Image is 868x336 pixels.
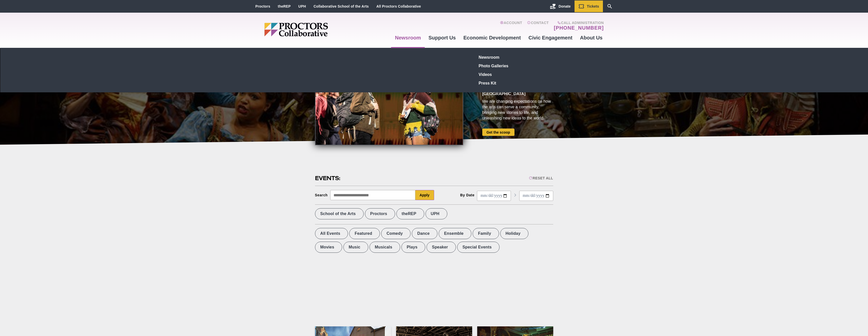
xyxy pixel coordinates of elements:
span: Donate [559,4,570,8]
label: Movies [315,242,342,253]
a: Get the scoop [482,129,514,136]
a: About Us [576,31,606,45]
a: Tickets [575,1,603,12]
a: Collaborative School of the Arts [313,4,369,8]
a: Civic Engagement [525,31,576,45]
div: Reset All [529,176,553,180]
a: theREP [278,4,291,8]
label: Proctors [365,208,395,219]
a: Search [603,1,617,12]
label: UPH [426,208,447,219]
label: Ensemble [439,228,471,239]
a: UPH [298,4,306,8]
img: Proctors logo [264,23,367,36]
label: Holiday [500,228,528,239]
a: Press Kit [477,79,551,87]
label: Comedy [381,228,411,239]
div: We are changing expectations on how the arts can serve a community, bringing new stories to life,... [482,99,553,121]
a: Economic Development [460,31,525,45]
a: Support Us [425,31,460,45]
label: Featured [349,228,380,239]
span: Call Administration [552,21,604,25]
h2: Events: [315,174,341,182]
label: theREP [396,208,424,219]
label: School of the Arts [315,208,364,219]
a: All Proctors Collaborative [376,4,421,8]
label: Plays [401,242,426,253]
label: Musicals [370,242,400,253]
div: By Date [460,193,475,197]
a: Videos [477,70,551,79]
span: Tickets [587,4,599,8]
a: Newsroom [477,53,551,61]
label: Special Events [457,242,500,253]
label: All Events [315,228,348,239]
a: Contact [527,21,549,31]
a: Proctors [255,4,270,8]
div: Search [315,193,328,197]
label: Speaker [427,242,456,253]
a: Account [500,21,522,31]
a: Photo Galleries [477,61,551,70]
a: Donate [546,1,574,12]
button: Apply [415,190,434,200]
a: [PHONE_NUMBER] [554,25,604,31]
label: Dance [412,228,437,239]
label: Family [473,228,499,239]
a: Newsroom [391,31,424,45]
label: Music [343,242,368,253]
